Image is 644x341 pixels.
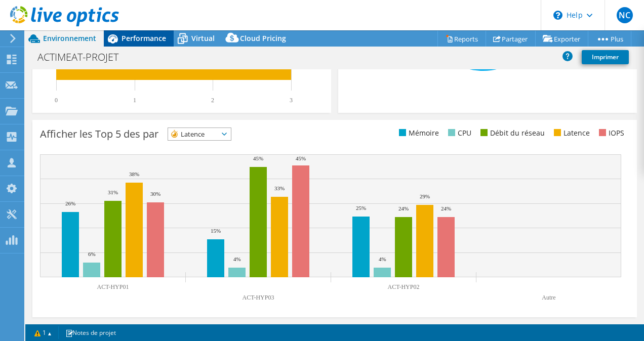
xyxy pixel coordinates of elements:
[233,256,241,262] text: 4%
[133,97,136,104] text: 1
[211,97,214,104] text: 2
[168,128,218,140] span: Latence
[108,189,118,195] text: 31%
[253,155,263,161] text: 45%
[542,294,555,301] text: Autre
[437,31,486,47] a: Reports
[379,256,386,262] text: 4%
[441,205,451,211] text: 24%
[43,33,96,43] span: Environnement
[486,31,536,47] a: Partager
[553,11,562,20] svg: \n
[191,33,215,43] span: Virtual
[65,200,75,206] text: 26%
[596,127,624,139] li: IOPS
[396,127,439,139] li: Mémoire
[551,127,590,139] li: Latence
[55,97,58,104] text: 0
[617,7,633,23] span: NC
[211,228,221,234] text: 15%
[478,127,545,139] li: Débit du réseau
[243,294,274,301] text: ACT-HYP03
[356,205,366,211] text: 25%
[97,283,129,290] text: ACT-HYP01
[88,251,96,257] text: 6%
[290,97,293,104] text: 3
[398,205,409,211] text: 24%
[58,326,123,339] a: Notes de projet
[582,50,629,64] a: Imprimer
[388,283,420,290] text: ACT-HYP02
[588,31,631,47] a: Plus
[296,155,306,161] text: 45%
[122,33,166,43] span: Performance
[33,52,134,63] h1: ACTIMEAT-PROJET
[240,33,286,43] span: Cloud Pricing
[446,127,471,139] li: CPU
[27,326,59,339] a: 1
[129,171,139,177] text: 38%
[150,191,160,197] text: 30%
[420,193,430,199] text: 29%
[535,31,588,47] a: Exporter
[274,185,285,191] text: 33%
